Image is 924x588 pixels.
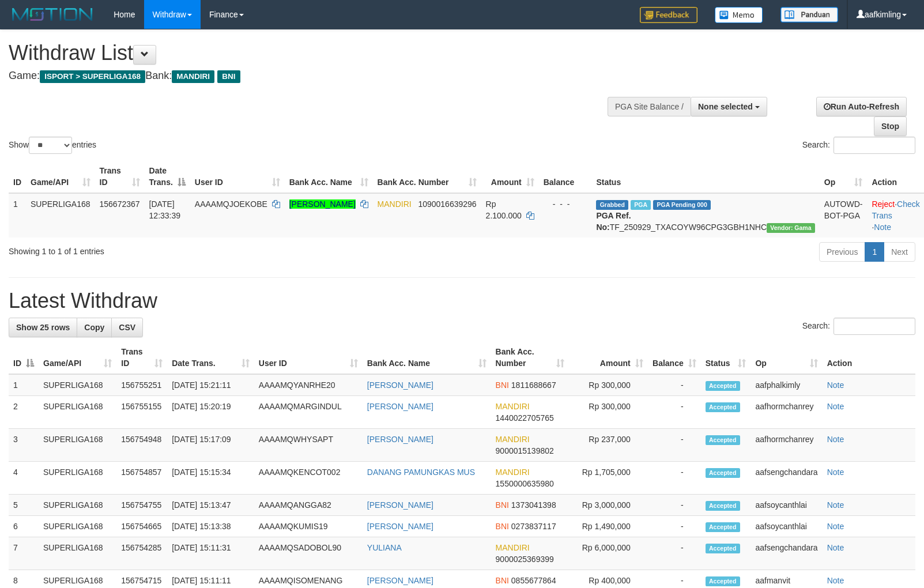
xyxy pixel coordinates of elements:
th: Status [591,160,819,193]
td: aafphalkimly [750,374,822,396]
span: Accepted [706,576,740,586]
span: Accepted [706,468,740,478]
span: PGA Pending [653,200,711,210]
td: 1 [9,193,26,238]
th: Game/API: activate to sort column ascending [26,160,95,193]
th: Op: activate to sort column ascending [820,160,868,193]
b: PGA Ref. No: [596,211,631,232]
img: panduan.png [780,7,838,22]
a: Note [827,435,844,444]
td: SUPERLIGA168 [39,396,116,429]
a: Previous [819,242,865,262]
td: aafsoycanthlai [750,516,822,537]
td: AAAAMQANGGA82 [254,495,363,516]
a: Show 25 rows [9,318,77,337]
input: Search: [834,137,915,154]
td: 4 [9,462,39,495]
span: CSV [119,323,135,332]
a: Check Trans [872,199,919,220]
span: Copy 1440022705765 to clipboard [496,413,554,423]
span: MANDIRI [496,543,530,552]
td: - [648,429,701,462]
span: Copy 0855677864 to clipboard [511,576,556,585]
a: [PERSON_NAME] [367,500,433,510]
span: Show 25 rows [16,323,70,332]
th: User ID: activate to sort column ascending [190,160,285,193]
td: [DATE] 15:13:38 [167,516,254,537]
a: Run Auto-Refresh [816,97,907,116]
td: SUPERLIGA168 [39,495,116,516]
span: 156672367 [100,199,140,209]
span: MANDIRI [172,70,214,83]
span: Accepted [706,435,740,445]
a: [PERSON_NAME] [367,435,433,444]
td: AUTOWD-BOT-PGA [820,193,868,238]
td: SUPERLIGA168 [39,374,116,396]
span: Copy 1550000635980 to clipboard [496,479,554,488]
span: Accepted [706,381,740,391]
span: Accepted [706,501,740,511]
span: Copy [84,323,104,332]
span: MANDIRI [378,199,412,209]
th: Amount: activate to sort column ascending [569,341,648,374]
span: Grabbed [596,200,628,210]
a: CSV [111,318,143,337]
td: aafsengchandara [750,462,822,495]
td: AAAAMQKUMIS19 [254,516,363,537]
a: Next [884,242,915,262]
span: MANDIRI [496,468,530,477]
th: Bank Acc. Name: activate to sort column ascending [285,160,373,193]
a: [PERSON_NAME] [367,380,433,390]
td: Rp 6,000,000 [569,537,648,570]
td: aafhormchanrey [750,396,822,429]
td: SUPERLIGA168 [39,537,116,570]
span: Accepted [706,522,740,532]
th: ID [9,160,26,193]
td: [DATE] 15:20:19 [167,396,254,429]
div: - - - [544,198,587,210]
td: 156754665 [116,516,167,537]
td: [DATE] 15:17:09 [167,429,254,462]
span: BNI [496,576,509,585]
a: Stop [874,116,907,136]
a: [PERSON_NAME] [289,199,356,209]
span: Copy 9000015139802 to clipboard [496,446,554,455]
th: Amount: activate to sort column ascending [481,160,539,193]
td: - [648,462,701,495]
td: SUPERLIGA168 [39,516,116,537]
a: Reject [872,199,895,209]
a: Note [827,380,844,390]
td: - [648,374,701,396]
a: Note [874,223,891,232]
span: Copy 0273837117 to clipboard [511,522,556,531]
span: Accepted [706,544,740,553]
span: ISPORT > SUPERLIGA168 [40,70,145,83]
td: Rp 300,000 [569,396,648,429]
td: AAAAMQYANRHE20 [254,374,363,396]
td: aafsengchandara [750,537,822,570]
span: Copy 1090016639296 to clipboard [418,199,476,209]
span: BNI [496,522,509,531]
label: Show entries [9,137,96,154]
span: Copy 1811688667 to clipboard [511,380,556,390]
label: Search: [802,137,915,154]
h1: Withdraw List [9,42,605,65]
th: Bank Acc. Name: activate to sort column ascending [363,341,491,374]
td: aafhormchanrey [750,429,822,462]
td: Rp 1,705,000 [569,462,648,495]
td: [DATE] 15:15:34 [167,462,254,495]
td: 156754755 [116,495,167,516]
span: Rp 2.100.000 [486,199,522,220]
span: Copy 1373041398 to clipboard [511,500,556,510]
span: BNI [496,380,509,390]
td: SUPERLIGA168 [39,429,116,462]
td: - [648,516,701,537]
td: 1 [9,374,39,396]
th: User ID: activate to sort column ascending [254,341,363,374]
td: · · [867,193,924,238]
div: Showing 1 to 1 of 1 entries [9,241,376,257]
a: Copy [77,318,112,337]
th: Status: activate to sort column ascending [701,341,751,374]
td: 6 [9,516,39,537]
td: Rp 3,000,000 [569,495,648,516]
